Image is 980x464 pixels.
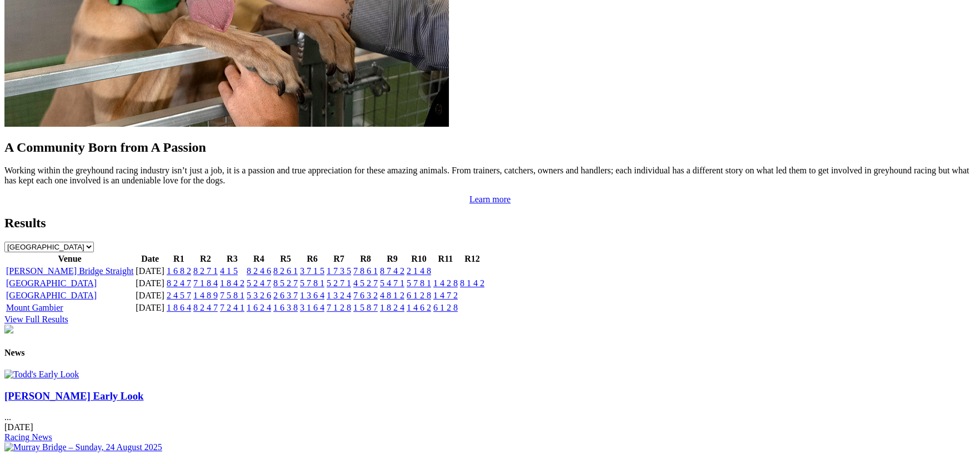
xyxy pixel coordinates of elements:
[300,291,324,300] a: 1 3 6 4
[327,266,351,276] a: 1 7 3 5
[380,303,404,312] a: 1 8 2 4
[273,291,298,300] a: 2 6 3 7
[433,253,458,265] th: R11
[4,390,143,402] a: [PERSON_NAME] Early Look
[433,278,458,288] a: 1 4 2 8
[135,266,165,277] td: [DATE]
[459,253,485,265] th: R12
[4,422,33,432] span: [DATE]
[273,303,298,312] a: 1 6 3 8
[299,253,325,265] th: R6
[167,266,191,276] a: 1 6 8 2
[219,253,245,265] th: R3
[135,290,165,301] td: [DATE]
[327,278,351,288] a: 5 2 7 1
[193,278,218,288] a: 7 1 8 4
[273,253,298,265] th: R5
[220,266,238,276] a: 4 1 5
[433,291,458,300] a: 1 4 7 2
[380,266,404,276] a: 8 7 4 2
[460,278,484,288] a: 8 1 4 2
[380,291,404,300] a: 4 8 1 2
[326,253,352,265] th: R7
[406,253,432,265] th: R10
[167,278,191,288] a: 8 2 4 7
[6,291,97,300] a: [GEOGRAPHIC_DATA]
[4,370,79,380] img: Todd's Early Look
[193,303,218,312] a: 8 2 4 7
[407,303,431,312] a: 1 4 6 2
[433,303,458,312] a: 6 1 2 8
[135,302,165,313] td: [DATE]
[166,253,192,265] th: R1
[407,266,431,276] a: 2 1 4 8
[6,266,133,276] a: [PERSON_NAME] Bridge Straight
[220,278,244,288] a: 1 8 4 2
[247,266,271,276] a: 8 2 4 6
[407,291,431,300] a: 6 1 2 8
[247,291,271,300] a: 5 3 2 6
[135,278,165,289] td: [DATE]
[247,278,271,288] a: 5 2 4 7
[353,303,378,312] a: 1 5 8 7
[167,291,191,300] a: 2 4 5 7
[135,253,165,265] th: Date
[246,253,272,265] th: R4
[193,291,218,300] a: 1 4 8 9
[327,303,351,312] a: 7 1 2 8
[407,278,431,288] a: 5 7 8 1
[6,278,97,288] a: [GEOGRAPHIC_DATA]
[353,253,378,265] th: R8
[379,253,405,265] th: R9
[4,390,976,443] div: ...
[353,291,378,300] a: 7 6 3 2
[220,291,244,300] a: 7 5 8 1
[4,325,13,333] img: chasers_homepage.jpg
[193,266,218,276] a: 8 2 7 1
[4,432,52,442] a: Racing News
[4,348,976,358] h4: News
[273,278,298,288] a: 8 5 2 7
[300,266,324,276] a: 3 7 1 5
[6,253,134,265] th: Venue
[327,291,351,300] a: 1 3 2 4
[273,266,298,276] a: 8 2 6 1
[247,303,271,312] a: 1 6 2 4
[469,194,511,204] a: Learn more
[300,278,324,288] a: 5 7 8 1
[6,303,63,312] a: Mount Gambier
[380,278,404,288] a: 5 4 7 1
[167,303,191,312] a: 1 8 6 4
[193,253,218,265] th: R2
[300,303,324,312] a: 3 1 6 4
[4,442,162,452] img: Murray Bridge – Sunday, 24 August 2025
[353,266,378,276] a: 7 8 6 1
[4,166,976,186] p: Working within the greyhound racing industry isn’t just a job, it is a passion and true appreciat...
[4,216,976,231] h2: Results
[220,303,244,312] a: 7 2 4 1
[4,140,976,155] h2: A Community Born from A Passion
[4,315,68,324] a: View Full Results
[353,278,378,288] a: 4 5 2 7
